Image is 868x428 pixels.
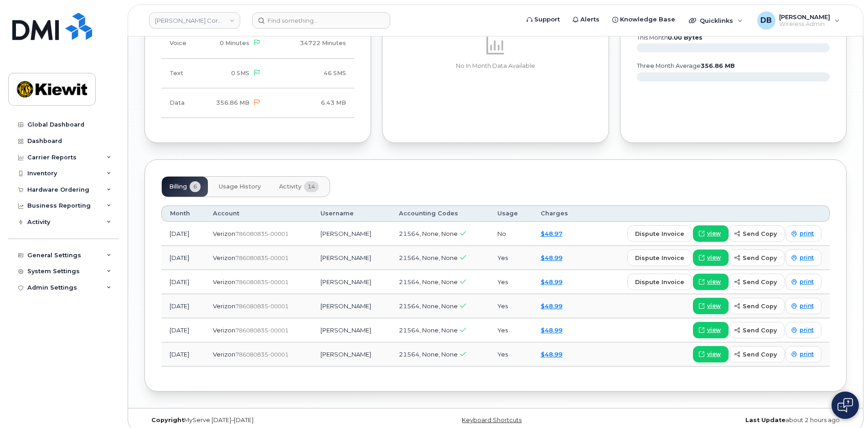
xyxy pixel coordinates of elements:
a: view [693,250,728,266]
a: Keyboard Shortcuts [462,417,522,423]
span: print [800,254,814,262]
span: Verizon [213,278,235,285]
span: send copy [743,350,777,359]
a: view [693,225,728,242]
text: three month average [636,62,735,69]
span: 21564, None, None [399,302,458,310]
span: send copy [743,229,777,238]
td: [DATE] [161,270,205,294]
a: $48.99 [541,278,563,285]
button: send copy [728,274,785,290]
span: Wireless Admin [779,20,830,28]
button: send copy [728,322,785,338]
button: send copy [728,298,785,314]
a: $48.99 [541,302,563,310]
span: view [707,350,721,358]
td: [DATE] [161,318,205,342]
button: send copy [728,346,785,362]
span: dispute invoice [635,254,684,262]
tspan: 0.00 Bytes [668,34,703,41]
span: print [800,326,814,334]
span: 356.86 MB [216,99,249,106]
a: view [693,298,728,314]
a: print [785,225,821,242]
td: Yes [489,318,532,342]
span: 21564, None, None [399,326,458,334]
span: 21564, None, None [399,230,458,237]
a: print [785,250,821,266]
td: [PERSON_NAME] [312,318,391,342]
span: Verizon [213,254,235,261]
td: 34722 Minutes [269,29,354,58]
span: view [707,326,721,334]
p: No In Month Data Available [399,62,592,70]
span: 786080835-00001 [235,303,289,310]
strong: Last Update [745,417,785,423]
td: No [489,222,532,246]
span: 0 Minutes [220,40,249,46]
span: 786080835-00001 [235,230,289,237]
div: Daniel Buffington [751,11,846,30]
span: print [800,278,814,286]
span: 786080835-00001 [235,351,289,358]
span: 21564, None, None [399,254,458,261]
th: Account [205,205,312,222]
strong: Copyright [151,417,184,423]
span: view [707,229,721,238]
span: Support [534,15,560,24]
td: Voice [161,29,199,58]
span: Knowledge Base [620,15,675,24]
tspan: 356.86 MB [701,62,735,69]
a: Kiewit Corporation [149,12,240,29]
th: Usage [489,205,532,222]
span: 21564, None, None [399,278,458,285]
th: Charges [532,205,584,222]
td: [PERSON_NAME] [312,294,391,318]
span: print [800,302,814,310]
div: MyServe [DATE]–[DATE] [145,417,378,424]
td: 46 SMS [269,59,354,88]
span: Verizon [213,230,235,237]
a: view [693,274,728,290]
td: Yes [489,342,532,367]
a: $48.99 [541,326,563,334]
td: Yes [489,246,532,270]
span: 0 SMS [231,70,249,76]
span: Verizon [213,326,235,334]
span: DB [760,15,772,26]
td: Text [161,59,199,88]
span: 786080835-00001 [235,255,289,261]
a: Support [520,10,566,29]
button: dispute invoice [627,225,692,242]
td: Yes [489,270,532,294]
span: 786080835-00001 [235,327,289,334]
span: print [800,350,814,358]
a: print [785,322,821,338]
span: Verizon [213,302,235,310]
span: send copy [743,278,777,286]
text: this month [636,34,703,41]
span: view [707,302,721,310]
button: dispute invoice [627,250,692,266]
a: Knowledge Base [606,10,682,29]
div: about 2 hours ago [613,417,847,424]
span: dispute invoice [635,278,684,286]
th: Month [161,205,205,222]
a: print [785,298,821,314]
span: dispute invoice [635,229,684,238]
td: [DATE] [161,246,205,270]
img: Open chat [837,398,853,413]
span: send copy [743,326,777,335]
th: Username [312,205,391,222]
div: Quicklinks [682,11,749,30]
td: [DATE] [161,222,205,246]
span: Quicklinks [700,17,733,24]
span: 786080835-00001 [235,279,289,285]
td: [PERSON_NAME] [312,342,391,367]
span: Verizon [213,351,235,358]
button: send copy [728,225,785,242]
span: view [707,254,721,262]
a: view [693,346,728,362]
a: view [693,322,728,338]
td: [PERSON_NAME] [312,270,391,294]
